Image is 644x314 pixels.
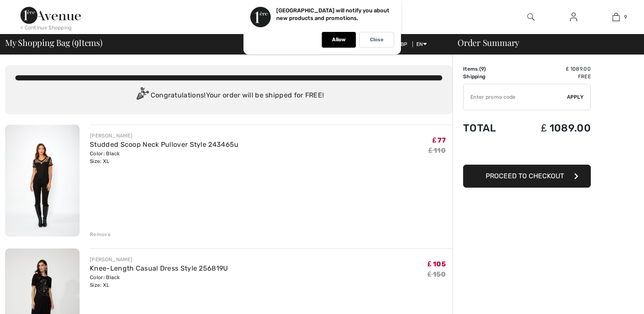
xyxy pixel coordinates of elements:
img: 1ère Avenue [20,7,81,24]
img: search the website [527,12,535,22]
span: My Shopping Bag ( Items) [5,38,103,47]
img: My Info [570,12,577,22]
span: 9 [624,13,627,21]
img: Studded Scoop Neck Pullover Style 243465u [5,125,80,237]
p: Close [370,37,384,43]
a: 9 [595,12,637,22]
div: Order Summary [447,38,639,47]
s: ₤ 150 [428,270,446,278]
div: [PERSON_NAME] [90,132,238,140]
div: Color: Black Size: XL [90,274,228,289]
a: Studded Scoop Neck Pullover Style 243465u [90,140,238,148]
div: < Continue Shopping [20,24,72,31]
span: Proceed to Checkout [486,172,564,180]
td: ₤ 1089.00 [514,114,591,143]
s: ₤ 110 [429,146,446,154]
input: Promo code [464,84,567,110]
span: EN [416,41,427,47]
p: Allow [332,37,346,43]
td: ₤ 1089.00 [514,65,591,73]
a: Sign In [563,12,584,23]
div: Color: Black Size: XL [90,150,238,165]
div: [PERSON_NAME] [90,256,228,263]
td: Free [514,73,591,80]
td: Shipping [463,73,514,80]
span: 9 [481,66,484,72]
span: Apply [567,93,584,101]
iframe: PayPal [463,143,591,162]
span: ₤ 77 [432,136,446,144]
img: Congratulation2.svg [134,87,151,104]
td: Total [463,114,514,143]
a: Knee-Length Casual Dress Style 256819U [90,264,228,272]
span: ₤ 105 [428,260,446,268]
button: Proceed to Checkout [463,165,591,188]
p: [GEOGRAPHIC_DATA] will notify you about new products and promotions. [276,7,389,21]
span: 9 [74,36,79,47]
img: My Bag [613,12,620,22]
div: Congratulations! Your order will be shipped for FREE! [15,87,442,104]
div: Remove [90,231,111,238]
td: Items ( ) [463,65,514,73]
